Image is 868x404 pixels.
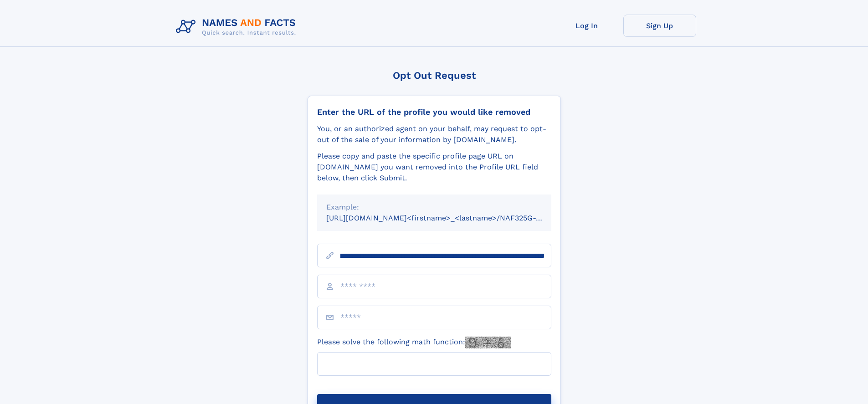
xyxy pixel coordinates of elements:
[317,107,551,117] div: Enter the URL of the profile you would like removed
[317,123,551,145] div: You, or an authorized agent on your behalf, may request to opt-out of the sale of your informatio...
[326,202,542,213] div: Example:
[308,70,561,81] div: Opt Out Request
[623,15,696,37] a: Sign Up
[317,337,511,348] label: Please solve the following math function:
[172,15,303,39] img: Logo Names and Facts
[550,15,623,37] a: Log In
[326,214,569,222] small: [URL][DOMAIN_NAME]<firstname>_<lastname>/NAF325G-xxxxxxxx
[317,151,551,184] div: Please copy and paste the specific profile page URL on [DOMAIN_NAME] you want removed into the Pr...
